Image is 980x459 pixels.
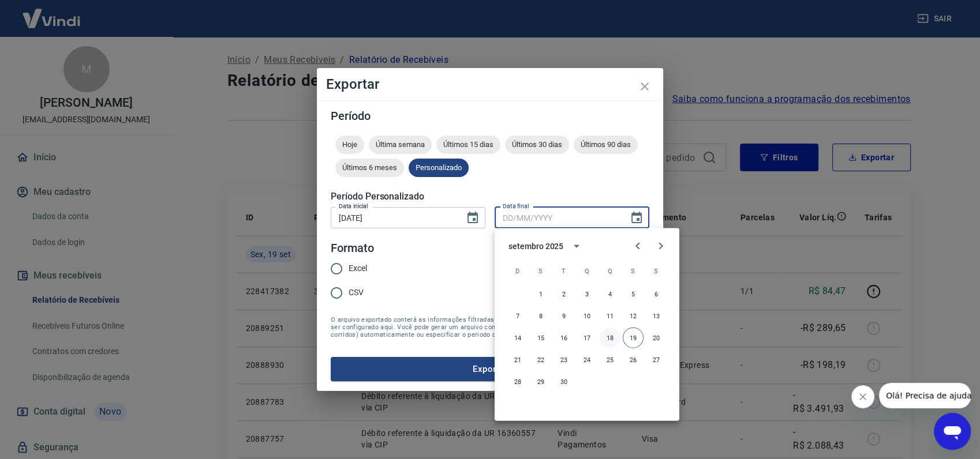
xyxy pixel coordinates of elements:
button: 5 [623,284,644,304]
button: 28 [507,371,528,392]
iframe: Mensagem da empresa [879,383,971,408]
button: 17 [577,328,597,348]
span: segunda-feira [530,259,551,283]
button: 25 [600,349,620,370]
button: 10 [577,306,597,326]
input: DD/MM/YYYY [495,207,620,228]
span: sexta-feira [623,259,644,283]
div: setembro 2025 [508,240,563,252]
button: 15 [530,328,551,348]
span: Personalizado [409,163,469,172]
label: Data final [503,202,529,210]
div: Últimos 15 dias [436,136,500,154]
legend: Formato [331,240,374,257]
span: sábado [646,259,667,283]
span: domingo [507,259,528,283]
button: Choose date [625,206,648,229]
div: Hoje [335,136,364,154]
button: close [631,73,659,100]
span: Olá! Precisa de ajuda? [7,8,97,17]
button: 4 [600,284,620,304]
div: Últimos 30 dias [505,136,569,154]
button: 19 [623,328,644,348]
span: quarta-feira [577,259,597,283]
button: 12 [623,306,644,326]
span: Últimos 30 dias [505,140,569,149]
span: Excel [349,262,367,274]
button: 24 [577,349,597,370]
button: 1 [530,284,551,304]
button: 13 [646,306,667,326]
h4: Exportar [326,77,654,91]
button: calendar view is open, switch to year view [567,236,586,256]
button: 30 [553,371,574,392]
button: 8 [530,306,551,326]
div: Última semana [369,136,432,154]
button: 18 [600,328,620,348]
label: Data inicial [339,202,368,210]
div: Últimos 6 meses [335,159,404,177]
button: 16 [553,328,574,348]
button: 29 [530,371,551,392]
button: Next month [649,235,672,258]
span: Últimos 90 dias [574,140,638,149]
button: 7 [507,306,528,326]
span: Últimos 15 dias [436,140,500,149]
span: Última semana [369,140,432,149]
button: 2 [553,284,574,304]
iframe: Fechar mensagem [851,385,874,408]
div: Últimos 90 dias [574,136,638,154]
button: 21 [507,349,528,370]
span: quinta-feira [600,259,620,283]
h5: Período [331,110,649,122]
button: 23 [553,349,574,370]
iframe: Botão para abrir a janela de mensagens [934,413,971,450]
button: 26 [623,349,644,370]
button: 22 [530,349,551,370]
button: 11 [600,306,620,326]
button: Choose date, selected date is 15 de set de 2025 [461,206,484,229]
button: Previous month [626,235,649,258]
span: terça-feira [553,259,574,283]
button: 27 [646,349,667,370]
button: Exportar [331,357,649,381]
span: O arquivo exportado conterá as informações filtradas na tela anterior com exceção do período que ... [331,316,649,338]
button: 14 [507,328,528,348]
input: DD/MM/YYYY [331,207,457,228]
div: Personalizado [409,159,469,177]
button: 3 [577,284,597,304]
span: Últimos 6 meses [335,163,404,172]
button: 20 [646,328,667,348]
button: 9 [553,306,574,326]
button: 6 [646,284,667,304]
span: Hoje [335,140,364,149]
span: CSV [349,287,364,299]
h5: Período Personalizado [331,191,649,202]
